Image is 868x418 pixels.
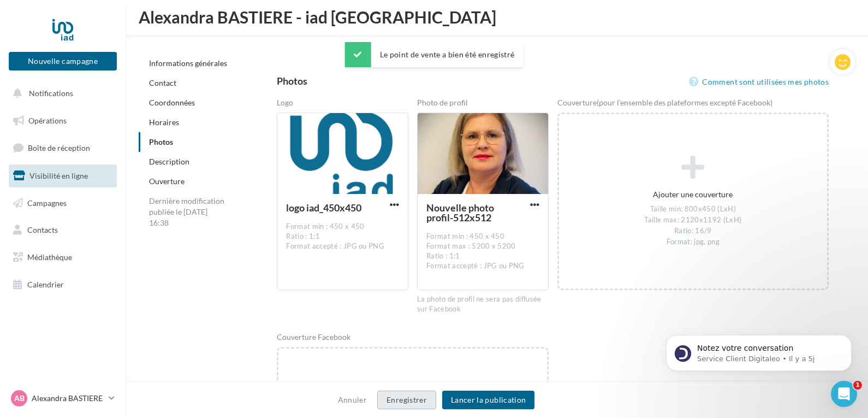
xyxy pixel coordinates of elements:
a: Contacts [7,219,119,242]
a: Contact [149,78,176,87]
div: Format accepté : JPG ou PNG [286,242,399,251]
div: Couverture [557,97,829,113]
a: Médiathèque [7,246,119,269]
a: Photos [149,137,173,146]
span: AB [14,393,25,404]
div: Nouvelle photo profil-512x512 [426,203,506,222]
a: Boîte de réception [7,136,119,160]
div: Dernière modification publiée le [DATE] 16:38 [139,191,237,233]
span: Médiathèque [27,252,72,262]
div: Format min : 450 x 450 [286,222,399,232]
span: Campagnes [27,198,67,207]
a: Ouverture [149,176,185,186]
div: Format min : 450 x 450 [426,232,539,242]
div: Couverture Facebook [277,332,548,347]
div: Format accepté : JPG ou PNG [426,261,539,271]
a: Opérations [7,109,119,132]
div: Logo [277,97,408,113]
div: Ratio : 1:1 [426,251,539,261]
a: Informations générales [149,58,227,68]
a: Horaires [149,117,179,127]
span: Calendrier [27,280,64,289]
span: Alexandra BASTIERE - iad [GEOGRAPHIC_DATA] [139,9,496,25]
a: Description [149,157,189,166]
a: AB Alexandra BASTIERE [9,388,117,409]
div: Format max : 5200 x 5200 [426,242,539,251]
button: Enregistrer [377,391,436,409]
p: Alexandra BASTIERE [32,393,104,404]
a: Campagnes [7,192,119,215]
button: Nouvelle campagne [9,52,117,70]
iframe: Intercom live chat [831,381,857,407]
div: Le point de vente a bien été enregistré [345,42,524,67]
a: Calendrier [7,273,119,296]
span: 1 [853,381,862,390]
span: Contacts [27,225,58,234]
span: (pour l’ensemble des plateformes excepté Facebook) [597,98,772,107]
a: Visibilité en ligne [7,164,119,187]
button: Lancer la publication [442,391,534,409]
iframe: Intercom notifications message [650,312,868,388]
button: Notifications [7,82,115,105]
div: La photo de profil ne sera pas diffusée sur Facebook [417,295,549,314]
button: Annuler [334,393,371,407]
span: Notifications [29,89,73,98]
div: Photos [277,76,307,86]
span: Boîte de réception [28,143,90,152]
div: Photo de profil [417,97,549,113]
span: Visibilité en ligne [29,171,88,180]
div: Ratio : 1:1 [286,232,399,242]
div: logo iad_450x450 [286,203,366,213]
span: Opérations [28,116,67,125]
a: Comment sont utilisées mes photos [689,75,829,89]
a: Coordonnées [149,98,195,107]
